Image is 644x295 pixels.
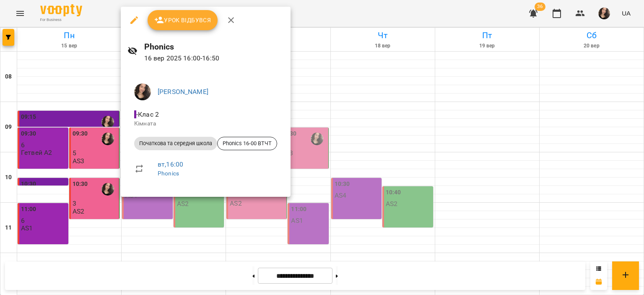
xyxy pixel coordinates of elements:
[158,88,208,96] a: [PERSON_NAME]
[158,170,179,177] a: Phonics
[134,110,161,118] span: - Клас 2
[158,160,183,168] a: вт , 16:00
[144,40,284,53] h6: Phonics
[217,137,277,150] div: Phonics 16-00 ВТЧТ
[134,120,277,128] p: Кімната
[148,10,218,30] button: Урок відбувся
[134,140,217,147] span: Початкова та середня школа
[134,84,151,100] img: af1f68b2e62f557a8ede8df23d2b6d50.jpg
[154,15,211,25] span: Урок відбувся
[218,140,277,147] span: Phonics 16-00 ВТЧТ
[144,53,284,63] p: 16 вер 2025 16:00 - 16:50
